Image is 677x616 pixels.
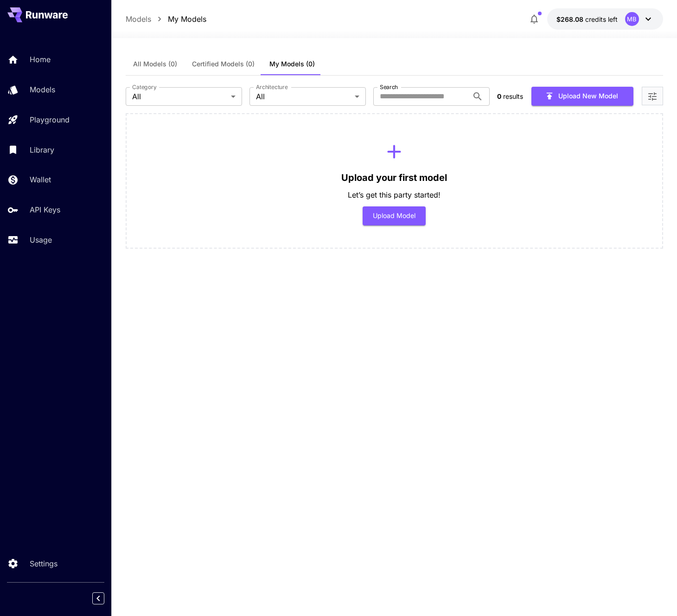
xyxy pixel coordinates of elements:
p: Wallet [30,174,51,185]
div: Collapse sidebar [99,590,111,607]
label: Category [132,83,157,91]
p: Models [30,84,55,95]
span: My Models (0) [269,60,315,68]
button: Upload New Model [531,87,633,106]
a: My Models [168,13,206,25]
span: Certified Models (0) [192,60,255,68]
p: Home [30,54,51,65]
button: Open more filters [647,90,658,102]
span: results [503,92,523,100]
button: Upload Model [363,206,426,225]
span: $268.08 [556,15,585,23]
span: All [256,91,351,102]
nav: breadcrumb [126,13,206,25]
span: All Models (0) [133,60,177,68]
h3: Upload your first model [341,173,447,183]
span: All [132,91,227,102]
p: Settings [30,558,57,569]
button: Collapse sidebar [92,592,104,604]
div: MB [625,12,639,26]
p: Playground [30,114,70,125]
span: credits left [585,15,618,23]
div: $268.08131 [556,14,618,24]
button: $268.08131MB [547,8,663,30]
label: Search [380,83,398,91]
p: Library [30,144,54,155]
p: API Keys [30,204,60,215]
label: Architecture [256,83,287,91]
a: Models [126,13,151,25]
p: Usage [30,234,52,245]
p: Let’s get this party started! [348,189,441,200]
span: 0 [497,92,501,100]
